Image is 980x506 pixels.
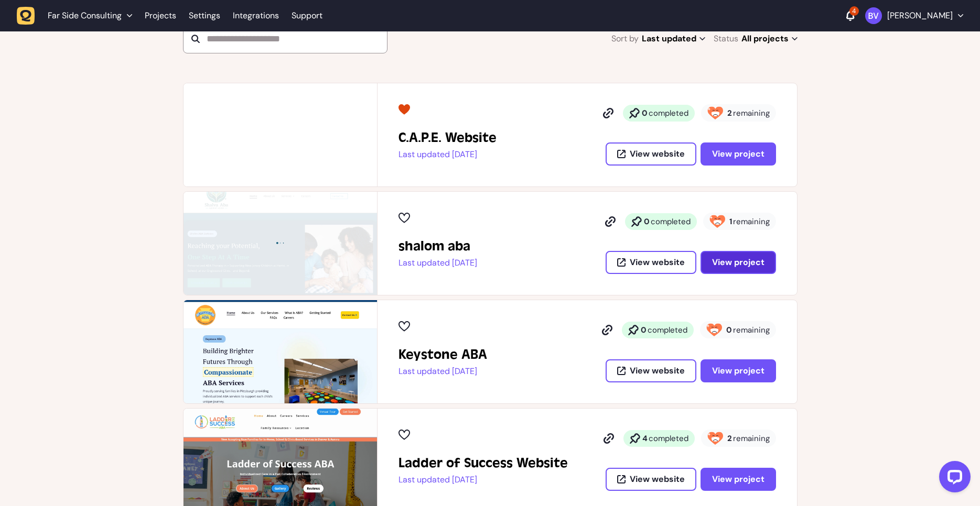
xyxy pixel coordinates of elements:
[649,433,688,444] span: completed
[233,6,279,25] a: Integrations
[712,475,764,483] span: View project
[726,325,732,335] strong: 0
[630,367,685,375] span: View website
[399,346,487,363] h2: Keystone ABA
[606,359,696,382] button: View website
[184,83,377,186] img: C.A.P.E. Website
[727,433,732,444] strong: 2
[729,216,732,227] strong: 1
[931,457,975,501] iframe: LiveChat chat widget
[399,149,497,160] p: Last updated [DATE]
[17,6,138,25] button: Far Side Consulting
[630,150,685,158] span: View website
[865,7,882,24] img: Brandon Varnado
[712,258,764,267] span: View project
[145,6,176,25] a: Projects
[399,455,568,471] h2: Ladder of Success Website
[48,10,122,21] span: Far Side Consulting
[184,192,377,295] img: shalom aba
[701,142,776,166] button: View project
[648,325,687,335] span: completed
[606,468,696,491] button: View website
[399,475,568,485] p: Last updated [DATE]
[651,216,691,227] span: completed
[399,366,487,377] p: Last updated [DATE]
[733,433,770,444] span: remaining
[606,251,696,274] button: View website
[630,258,685,267] span: View website
[887,10,953,21] p: [PERSON_NAME]
[849,6,859,16] div: 4
[714,31,738,46] span: Status
[644,216,650,227] strong: 0
[741,31,798,46] span: All projects
[642,108,648,118] strong: 0
[606,142,696,166] button: View website
[611,31,639,46] span: Sort by
[712,150,764,158] span: View project
[399,238,477,255] h2: shalom aba
[727,108,732,118] strong: 2
[292,10,322,21] a: Support
[399,129,497,146] h2: C.A.P.E. Website
[184,300,377,403] img: Keystone ABA
[630,475,685,483] span: View website
[642,31,705,46] span: Last updated
[642,433,648,444] strong: 4
[701,251,776,274] button: View project
[712,367,764,375] span: View project
[701,359,776,382] button: View project
[733,216,770,227] span: remaining
[865,7,963,24] button: [PERSON_NAME]
[641,325,647,335] strong: 0
[701,468,776,491] button: View project
[189,6,220,25] a: Settings
[733,108,770,118] span: remaining
[649,108,688,118] span: completed
[399,258,477,268] p: Last updated [DATE]
[733,325,770,335] span: remaining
